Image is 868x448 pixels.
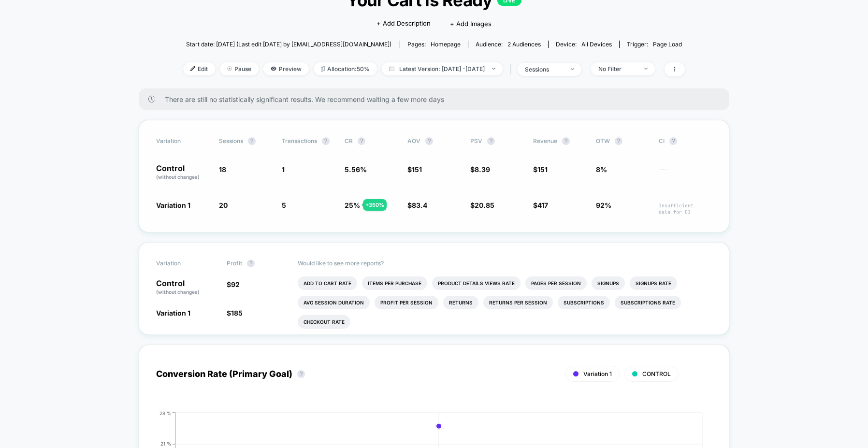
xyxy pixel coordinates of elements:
button: ? [248,137,256,145]
li: Subscriptions Rate [615,296,681,309]
span: $ [407,201,427,209]
li: Signups [592,276,625,290]
button: ? [322,137,330,145]
span: 5 [282,201,286,209]
span: 25 % [345,201,360,209]
span: + Add Description [376,19,431,29]
li: Returns [443,296,478,309]
li: Pages Per Session [525,276,587,290]
tspan: 21 % [160,441,172,447]
li: Signups Rate [630,276,677,290]
img: calendar [389,66,394,71]
li: Items Per Purchase [362,276,427,290]
span: 1 [282,165,285,173]
span: (without changes) [156,174,200,180]
tspan: 28 % [159,410,172,416]
span: 417 [537,201,548,209]
span: Latest Version: [DATE] - [DATE] [382,62,503,75]
span: Profit [227,260,242,267]
p: Control [156,279,217,296]
span: 8.39 [475,165,490,173]
span: Page Load [653,41,682,48]
button: ? [615,137,622,145]
span: $ [227,280,240,289]
div: Trigger: [627,41,682,48]
img: end [644,68,648,70]
span: (without changes) [156,289,200,295]
button: ? [425,137,433,145]
span: There are still no statistically significant results. We recommend waiting a few more days [165,95,710,103]
button: ? [487,137,495,145]
span: Transactions [282,137,317,145]
div: No Filter [598,65,637,72]
span: all devices [581,41,612,48]
span: 20.85 [475,201,494,209]
span: Insufficient data for CI [659,202,712,215]
span: Start date: [DATE] (Last edit [DATE] by [EMAIL_ADDRESS][DOMAIN_NAME]) [186,41,391,48]
li: Add To Cart Rate [298,276,357,290]
span: AOV [407,137,420,145]
span: 18 [219,165,226,173]
li: Checkout Rate [298,315,350,329]
img: edit [190,66,195,71]
span: + Add Images [450,20,492,28]
span: homepage [431,41,461,48]
span: 151 [537,165,548,173]
div: Audience: [476,41,541,48]
span: Allocation: 50% [314,62,377,75]
span: | [507,62,518,76]
span: $ [533,165,548,173]
li: Avg Session Duration [298,296,370,309]
span: Variation 1 [583,370,612,377]
span: 20 [219,201,228,209]
div: Pages: [407,41,461,48]
button: ? [358,137,365,145]
span: 92 [231,280,240,289]
span: 2 Audiences [507,41,541,48]
span: 92% [596,201,611,209]
span: PSV [470,137,482,145]
li: Subscriptions [558,296,610,309]
span: Variation [156,137,209,145]
span: 5.56 % [345,165,367,173]
span: Revenue [533,137,557,145]
span: $ [227,309,243,317]
div: sessions [525,66,564,73]
li: Profit Per Session [375,296,438,309]
span: 8% [596,165,607,173]
span: $ [533,201,548,209]
span: OTW [596,137,649,145]
span: Edit [183,62,215,75]
button: ? [562,137,570,145]
img: end [571,68,574,70]
div: + 350 % [363,199,387,211]
span: Preview [263,62,309,75]
li: Product Details Views Rate [432,276,521,290]
span: $ [470,165,490,173]
button: ? [669,137,677,145]
img: end [492,68,495,70]
span: Variation [156,260,209,267]
button: ? [247,260,255,267]
img: rebalance [321,66,325,72]
span: Variation 1 [156,201,190,209]
span: CI [659,137,712,145]
span: $ [407,165,422,173]
p: Would like to see more reports? [298,260,712,267]
span: CONTROL [642,370,671,377]
span: Sessions [219,137,243,145]
button: ? [297,370,305,378]
span: 151 [412,165,422,173]
span: Device: [548,41,619,48]
img: end [227,66,232,71]
span: Pause [220,62,259,75]
li: Returns Per Session [483,296,553,309]
span: --- [659,167,712,181]
span: Variation 1 [156,309,190,317]
span: CR [345,137,353,145]
span: $ [470,201,494,209]
span: 83.4 [412,201,427,209]
span: 185 [231,309,243,317]
p: Control [156,164,209,181]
